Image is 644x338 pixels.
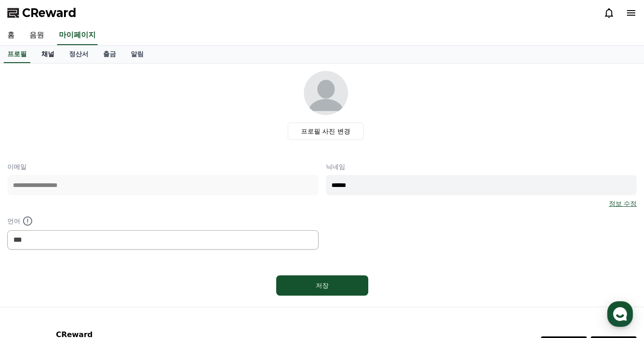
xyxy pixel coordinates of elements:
span: 대화 [84,276,95,283]
a: 음원 [22,26,52,45]
p: 이메일 [7,162,319,171]
a: 출금 [96,46,123,63]
span: 홈 [29,275,35,283]
a: 정보 수정 [609,199,637,208]
a: 설정 [119,262,177,285]
div: 저장 [295,281,350,290]
button: 저장 [276,275,368,296]
a: 프로필 [4,46,30,63]
a: 정산서 [62,46,96,63]
a: 홈 [3,262,61,285]
p: 언어 [7,216,319,227]
a: 마이페이지 [57,26,98,45]
span: CReward [22,6,76,20]
a: CReward [7,6,76,20]
img: profile_image [304,71,348,115]
a: 채널 [34,46,62,63]
p: 닉네임 [326,162,637,171]
a: 대화 [61,262,119,285]
label: 프로필 사진 변경 [288,122,364,140]
span: 설정 [142,275,153,283]
a: 알림 [123,46,151,63]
